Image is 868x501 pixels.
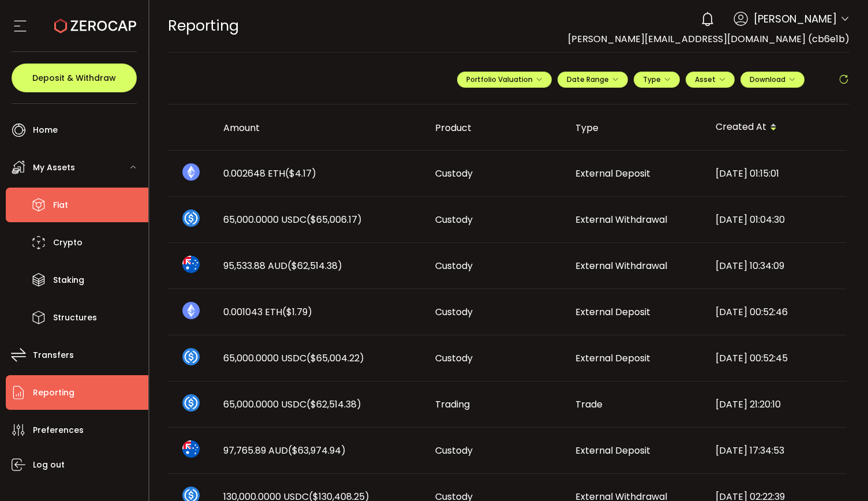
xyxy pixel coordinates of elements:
div: [DATE] 21:20:10 [706,398,847,411]
button: Deposit & Withdraw [12,63,137,92]
span: Custody [435,167,473,180]
span: ($62,514.38) [306,398,361,411]
span: Crypto [53,234,83,251]
span: ($1.79) [282,305,312,319]
button: Download [740,72,805,88]
div: [DATE] 00:52:45 [706,352,847,365]
span: My Assets [33,159,75,176]
span: External Deposit [575,167,650,180]
img: usdc_portfolio.svg [182,394,200,412]
span: 95,533.88 AUD [223,259,342,272]
span: External Deposit [575,305,650,319]
span: Custody [435,259,473,272]
span: 65,000.0000 USDC [223,213,362,226]
img: eth_portfolio.svg [182,302,200,319]
span: ($62,514.38) [287,259,342,272]
span: Preferences [33,422,84,439]
span: 65,000.0000 USDC [223,398,361,411]
img: usdc_portfolio.svg [182,348,200,365]
span: [PERSON_NAME][EMAIL_ADDRESS][DOMAIN_NAME] (cb6e1b) [568,32,850,46]
span: Portfolio Valuation [466,74,542,84]
span: External Deposit [575,352,650,365]
span: 65,000.0000 USDC [223,352,364,365]
span: Download [750,74,795,84]
span: Custody [435,213,473,226]
div: [DATE] 00:52:46 [706,305,847,319]
span: ($4.17) [285,167,316,180]
span: Staking [53,272,84,289]
span: Deposit & Withdraw [32,74,116,82]
img: eth_portfolio.svg [182,163,200,181]
span: Date Range [567,74,619,84]
span: Reporting [168,16,239,36]
span: ($65,006.17) [306,213,362,226]
iframe: Chat Widget [734,376,868,501]
span: Trade [575,398,603,411]
span: ($63,974.94) [288,444,346,457]
div: [DATE] 10:34:09 [706,259,847,272]
span: External Deposit [575,444,650,457]
span: Asset [695,74,716,84]
button: Portfolio Valuation [457,72,552,88]
div: Type [566,121,706,134]
img: aud_portfolio.svg [182,256,200,273]
span: Log out [33,457,65,473]
button: Date Range [558,72,628,88]
span: 97,765.89 AUD [223,444,346,457]
span: 0.001043 ETH [223,305,312,319]
span: [PERSON_NAME] [754,11,837,27]
button: Type [634,72,680,88]
span: Home [33,122,58,139]
img: usdc_portfolio.svg [182,210,200,227]
span: ($65,004.22) [306,352,364,365]
span: Type [643,74,671,84]
span: Transfers [33,347,74,364]
span: Custody [435,444,473,457]
div: Created At [706,118,847,137]
div: Product [426,121,566,134]
span: Custody [435,305,473,319]
button: Asset [686,72,735,88]
span: External Withdrawal [575,213,667,226]
span: External Withdrawal [575,259,667,272]
img: aud_portfolio.svg [182,440,200,458]
span: Structures [53,309,97,326]
span: 0.002648 ETH [223,167,316,180]
span: Fiat [53,197,68,214]
div: Amount [214,121,426,134]
span: Reporting [33,384,74,401]
div: [DATE] 17:34:53 [706,444,847,457]
div: [DATE] 01:04:30 [706,213,847,226]
div: [DATE] 01:15:01 [706,167,847,180]
span: Custody [435,352,473,365]
span: Trading [435,398,470,411]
